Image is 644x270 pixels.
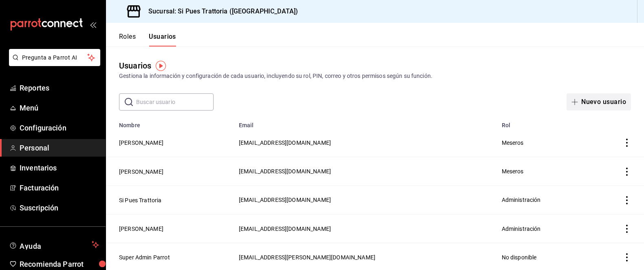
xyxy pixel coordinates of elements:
div: navigation tabs [119,33,176,46]
span: [EMAIL_ADDRESS][DOMAIN_NAME] [239,197,331,203]
span: [EMAIL_ADDRESS][DOMAIN_NAME] [239,168,331,175]
button: actions [623,225,631,233]
button: Super Admin Parrot [119,253,170,261]
span: [EMAIL_ADDRESS][DOMAIN_NAME] [239,139,331,146]
img: Tooltip marker [156,61,166,71]
button: Pregunta a Parrot AI [9,49,100,66]
button: actions [623,168,631,176]
span: [EMAIL_ADDRESS][PERSON_NAME][DOMAIN_NAME] [239,254,375,261]
span: Meseros [502,139,524,146]
button: [PERSON_NAME] [119,225,163,233]
button: [PERSON_NAME] [119,139,163,147]
th: Rol [497,117,590,128]
button: Roles [119,33,136,46]
h3: Sucursal: Si Pues Trattoria ([GEOGRAPHIC_DATA]) [142,7,298,16]
button: open_drawer_menu [90,21,96,28]
span: Administración [502,226,541,232]
span: Ayuda [20,240,88,250]
button: actions [623,253,631,261]
span: Recomienda Parrot [20,259,99,270]
span: Menú [20,102,99,113]
button: actions [623,139,631,147]
input: Buscar usuario [136,94,214,110]
button: Nuevo usuario [567,93,631,111]
span: Pregunta a Parrot AI [22,53,88,62]
div: Usuarios [119,60,151,72]
span: Meseros [502,168,524,175]
th: Email [234,117,497,128]
span: Personal [20,142,99,153]
button: [PERSON_NAME] [119,168,163,176]
span: Reportes [20,82,99,93]
div: Gestiona la información y configuración de cada usuario, incluyendo su rol, PIN, correo y otros p... [119,72,631,80]
th: Nombre [106,117,234,128]
span: Configuración [20,122,99,133]
span: Facturación [20,182,99,193]
a: Pregunta a Parrot AI [6,59,100,68]
span: Inventarios [20,162,99,173]
span: [EMAIL_ADDRESS][DOMAIN_NAME] [239,226,331,232]
button: Usuarios [149,33,176,46]
span: Administración [502,197,541,203]
button: Si Pues Trattoria [119,196,162,204]
span: Suscripción [20,202,99,213]
button: actions [623,196,631,204]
